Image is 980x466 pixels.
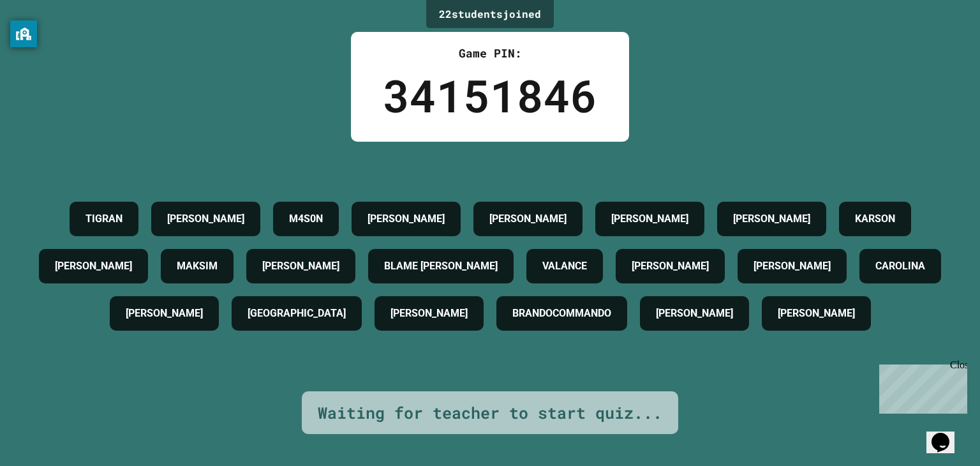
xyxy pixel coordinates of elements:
[875,259,925,274] h4: CAROLINA
[384,259,498,274] h4: BLAME [PERSON_NAME]
[85,211,122,227] h4: TIGRAN
[926,415,967,453] iframe: chat widget
[542,259,587,274] h4: VALANCE
[632,259,709,274] h4: [PERSON_NAME]
[656,306,733,321] h4: [PERSON_NAME]
[318,401,662,425] div: Waiting for teacher to start quiz...
[367,211,445,227] h4: [PERSON_NAME]
[754,259,831,274] h4: [PERSON_NAME]
[177,259,218,274] h4: MAKSIM
[126,306,203,321] h4: [PERSON_NAME]
[611,211,688,227] h4: [PERSON_NAME]
[512,306,611,321] h4: BRANDOCOMMANDO
[5,5,88,81] div: Chat with us now!Close
[383,45,597,62] div: Game PIN:
[855,211,895,227] h4: KARSON
[289,211,323,227] h4: M4S0N
[167,211,244,227] h4: [PERSON_NAME]
[733,211,810,227] h4: [PERSON_NAME]
[489,211,567,227] h4: [PERSON_NAME]
[10,20,37,47] button: privacy banner
[874,359,967,414] iframe: chat widget
[262,259,339,274] h4: [PERSON_NAME]
[383,62,597,129] div: 34151846
[55,259,132,274] h4: [PERSON_NAME]
[390,306,468,321] h4: [PERSON_NAME]
[778,306,855,321] h4: [PERSON_NAME]
[248,306,346,321] h4: [GEOGRAPHIC_DATA]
